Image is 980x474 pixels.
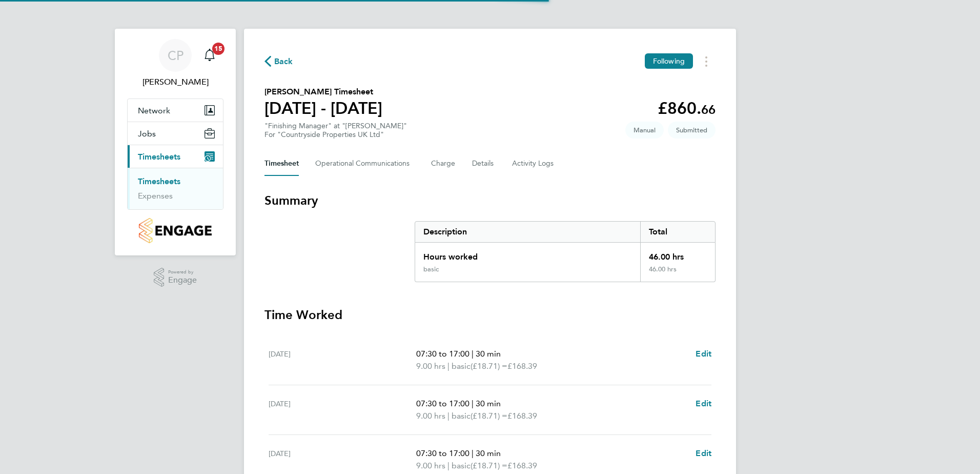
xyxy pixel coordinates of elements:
[431,151,456,176] button: Charge
[264,307,716,323] h3: Time Worked
[138,191,173,201] a: Expenses
[447,461,450,470] span: |
[315,151,415,176] button: Operational Communications
[264,55,293,68] button: Back
[115,29,236,255] nav: Main navigation
[154,268,197,287] a: Powered byEngage
[168,49,183,62] span: CP
[471,411,507,421] span: (£18.71) =
[269,447,416,472] div: [DATE]
[264,130,407,139] div: For "Countryside Properties UK Ltd"
[476,448,501,458] span: 30 min
[507,361,537,371] span: £168.39
[507,461,537,470] span: £168.39
[640,243,715,265] div: 46.00 hrs
[696,398,711,410] a: Edit
[653,56,685,66] span: Following
[269,398,416,422] div: [DATE]
[476,349,501,359] span: 30 min
[415,221,716,282] div: Summary
[128,168,223,209] div: Timesheets
[138,106,170,115] span: Network
[471,361,507,371] span: (£18.71) =
[447,411,450,421] span: |
[128,99,223,122] button: Network
[645,53,693,69] button: Following
[625,122,664,139] span: This timesheet was manually created.
[416,461,445,470] span: 9.00 hrs
[472,349,474,359] span: |
[127,39,223,88] a: CP[PERSON_NAME]
[696,448,711,458] span: Edit
[264,98,382,118] h1: [DATE] - [DATE]
[452,410,471,422] span: basic
[472,448,474,458] span: |
[269,348,416,372] div: [DATE]
[416,399,469,408] span: 07:30 to 17:00
[416,411,445,421] span: 9.00 hrs
[127,218,223,243] a: Go to home page
[696,447,711,460] a: Edit
[264,192,716,209] h3: Summary
[139,218,211,243] img: countryside-properties-logo-retina.png
[701,102,716,117] span: 66
[264,122,407,139] div: "Finishing Manager" at "[PERSON_NAME]"
[264,86,382,98] h2: [PERSON_NAME] Timesheet
[471,461,507,470] span: (£18.71) =
[476,399,501,408] span: 30 min
[128,145,223,168] button: Timesheets
[138,152,180,162] span: Timesheets
[696,349,711,359] span: Edit
[264,151,299,176] button: Timesheet
[472,151,496,176] button: Details
[274,55,293,68] span: Back
[168,268,197,276] span: Powered by
[212,43,224,55] span: 15
[416,349,469,359] span: 07:30 to 17:00
[472,399,474,408] span: |
[697,53,716,69] button: Timesheets Menu
[168,276,197,285] span: Engage
[668,122,716,139] span: This timesheet is Submitted.
[128,122,223,145] button: Jobs
[696,348,711,360] a: Edit
[423,265,439,273] div: basic
[696,399,711,408] span: Edit
[416,361,445,371] span: 9.00 hrs
[640,222,715,242] div: Total
[447,361,450,371] span: |
[199,39,220,72] a: 15
[512,151,555,176] button: Activity Logs
[452,460,471,472] span: basic
[416,448,469,458] span: 07:30 to 17:00
[452,360,471,372] span: basic
[507,411,537,421] span: £168.39
[415,243,640,265] div: Hours worked
[138,176,180,186] a: Timesheets
[658,98,716,118] app-decimal: £860.
[640,265,715,282] div: 46.00 hrs
[138,129,156,139] span: Jobs
[127,76,223,88] span: Chris Parker
[415,222,640,242] div: Description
